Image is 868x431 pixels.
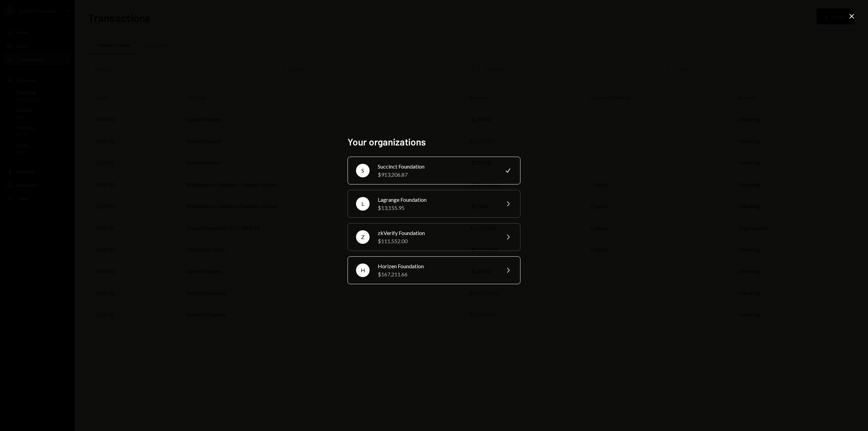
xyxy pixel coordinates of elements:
button: LLagrange Foundation$13,155.95 [348,190,520,218]
div: Succinct Foundation [378,162,496,171]
button: HHorizen Foundation$167,211.66 [348,256,520,284]
div: H [356,263,370,277]
button: ZzkVerify Foundation$111,552.00 [348,223,520,251]
h2: Your organizations [348,135,520,149]
div: Horizen Foundation [378,262,496,270]
div: $913,206.87 [378,171,496,179]
div: $13,155.95 [378,204,496,212]
div: S [356,164,370,177]
div: Z [356,230,370,244]
div: $167,211.66 [378,270,496,278]
div: L [356,197,370,211]
button: SSuccinct Foundation$913,206.87 [348,157,520,184]
div: Lagrange Foundation [378,196,496,204]
div: zkVerify Foundation [378,229,496,237]
div: $111,552.00 [378,237,496,245]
